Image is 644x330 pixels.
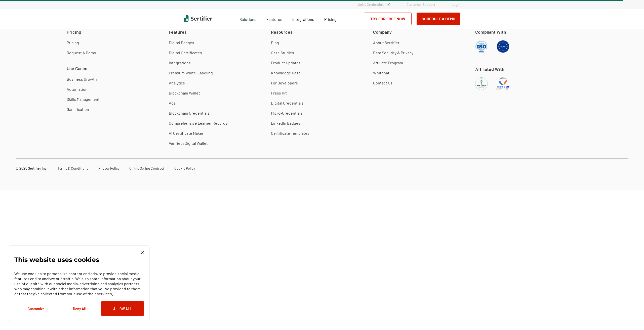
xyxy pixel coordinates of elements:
[271,40,279,45] a: Blog
[324,16,337,22] a: Pricing
[292,17,314,22] span: Integrations
[169,29,187,35] span: Features
[292,16,314,22] a: Integrations
[497,77,509,90] img: 1EdTech Certified
[417,13,460,25] button: Schedule a Demo
[169,90,200,96] a: Blockchain Wallet
[475,29,506,35] span: Compliant With
[58,166,88,170] a: Terms & Conditions
[67,77,97,82] a: Business Growth
[271,80,298,85] a: For Developers
[67,87,88,92] a: Automation
[169,131,204,136] a: AI Certificate Maker
[475,77,488,90] img: AWS EdStart
[387,3,390,6] img: Verified
[271,70,301,75] a: Knowledge Base
[271,101,304,106] a: Digital Credentials
[452,2,460,7] a: Login
[373,40,399,45] a: About Sertifier
[271,131,309,136] a: Certificate Templates
[169,40,194,45] a: Digital Badges
[67,40,79,45] a: Pricing
[67,29,81,35] span: Pricing
[67,50,96,55] a: Request A Demo
[266,16,282,22] span: Features
[364,13,412,25] a: Try for Free Now
[98,166,119,170] a: Privacy Policy
[129,166,164,170] a: Online Selling Contract
[141,251,144,254] img: Cookie Popup Close
[407,2,435,7] a: Customer Support
[14,257,99,262] p: This website uses cookies
[373,60,403,65] a: Affiliate Program
[58,301,101,316] button: Deny All
[169,111,210,116] a: Blockchain Credentials
[239,16,256,22] span: Solutions
[475,40,488,53] img: ISO Compliant
[373,70,389,75] a: Whitehat
[324,17,337,22] span: Pricing
[357,2,390,7] a: Verify Credentials
[67,97,100,102] a: Skills Management
[14,301,58,316] button: Customize
[271,90,287,96] a: Press Kit
[67,107,89,112] a: Gamification
[373,50,413,55] a: Data Security & Privacy
[169,70,213,75] a: Premium White-Labeling
[373,80,392,85] a: Contact Us
[271,50,294,55] a: Case Studies
[101,301,144,316] button: Allow All
[271,29,293,35] span: Resources
[497,40,509,53] img: GDPR Compliant
[169,80,185,85] a: Analytics
[271,60,301,65] a: Product Updates
[373,29,392,35] span: Company
[169,141,208,146] a: Verified: Digital Wallet
[67,65,87,72] span: Use Cases
[271,121,300,126] a: LinkedIn Badges
[619,306,644,330] iframe: Chat Widget
[169,101,176,106] a: Ads
[169,121,227,126] a: Comprehensive Learner Records
[184,15,212,22] img: Sertifier | Digital Credentialing Platform
[169,60,191,65] a: Integrations
[271,111,303,116] a: Micro-Credentials
[169,50,202,55] a: Digital Certificates
[16,166,48,170] a: © 2025 Sertifier Inc.
[174,166,195,170] a: Cookie Policy
[475,66,504,72] span: Affiliated With
[14,271,144,296] p: We use cookies to personalize content and ads, to provide social media features and to analyze ou...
